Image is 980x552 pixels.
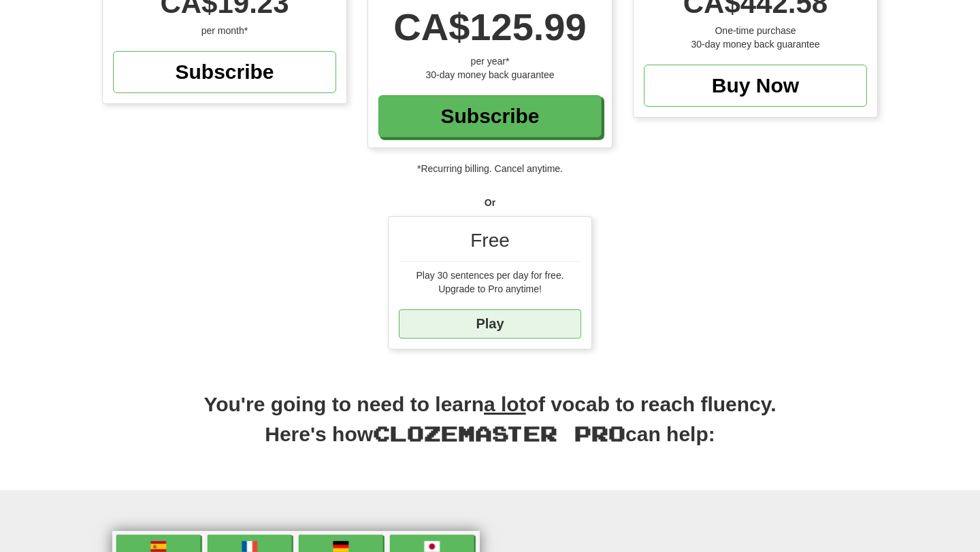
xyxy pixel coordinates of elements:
[373,421,625,445] span: Clozemaster Pro
[644,65,867,107] a: Buy Now
[102,390,878,464] h2: You're going to need to learn of vocab to reach fluency. Here's how can help:
[644,24,867,37] div: One-time purchase
[399,227,581,262] div: Free
[485,197,495,208] strong: Or
[399,269,581,282] div: Play 30 sentences per day for free.
[378,95,602,137] a: Subscribe
[393,5,586,48] span: CA$125.99
[113,51,336,93] a: Subscribe
[378,68,602,82] div: 30-day money back guarantee
[399,282,581,296] div: Upgrade to Pro anytime!
[113,24,336,37] div: per month*
[644,37,867,51] div: 30-day money back guarantee
[484,393,526,415] u: a lot
[399,309,581,339] a: Play
[378,54,602,68] div: per year*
